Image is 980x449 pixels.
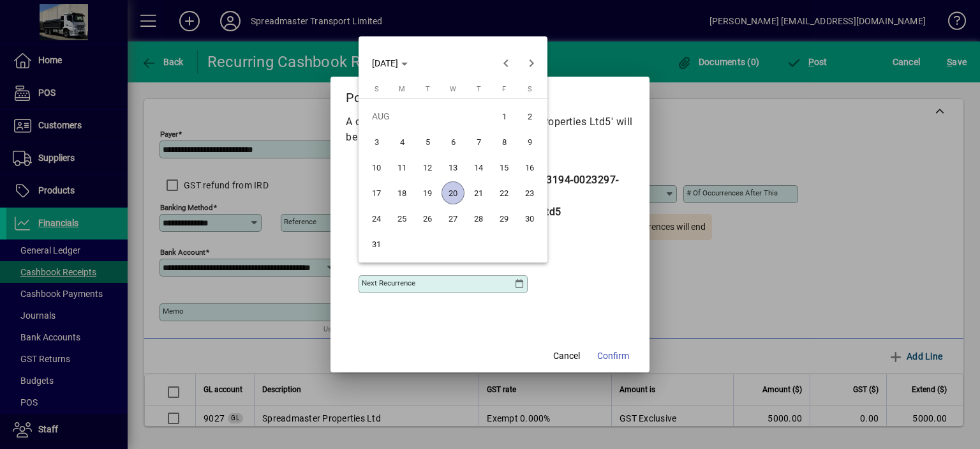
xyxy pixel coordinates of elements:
button: Fri Aug 29 2025 [491,206,517,231]
button: Fri Aug 01 2025 [491,103,517,129]
span: 9 [518,130,541,153]
span: 18 [390,181,413,204]
span: 22 [493,181,516,204]
button: Mon Aug 18 2025 [389,180,415,206]
span: 26 [416,207,439,230]
button: Fri Aug 15 2025 [491,155,517,180]
span: 16 [518,156,541,179]
button: Sat Aug 23 2025 [517,180,542,206]
button: Tue Aug 05 2025 [415,129,440,155]
button: Fri Aug 08 2025 [491,129,517,155]
span: S [528,85,532,93]
button: Sat Aug 02 2025 [517,103,542,129]
span: T [426,85,430,93]
button: Sun Aug 17 2025 [364,180,389,206]
button: Sat Aug 30 2025 [517,206,542,231]
span: 20 [442,181,464,204]
button: Sun Aug 03 2025 [364,129,389,155]
button: Choose month and year [367,52,413,75]
span: 12 [416,156,439,179]
span: 3 [365,130,388,153]
span: 27 [442,207,464,230]
button: Sat Aug 16 2025 [517,155,542,180]
button: Wed Aug 27 2025 [440,206,466,231]
button: Fri Aug 22 2025 [491,180,517,206]
button: Wed Aug 20 2025 [440,180,466,206]
button: Sat Aug 09 2025 [517,129,542,155]
button: Tue Aug 19 2025 [415,180,440,206]
span: S [375,85,379,93]
span: 8 [493,130,516,153]
button: Sun Aug 31 2025 [364,231,389,257]
span: 31 [365,232,388,255]
span: T [477,85,481,93]
span: 14 [467,156,490,179]
span: 24 [365,207,388,230]
button: Mon Aug 25 2025 [389,206,415,231]
button: Thu Aug 21 2025 [466,180,491,206]
span: 5 [416,130,439,153]
span: M [399,85,405,93]
span: 11 [390,156,413,179]
span: 19 [416,181,439,204]
span: 25 [390,207,413,230]
span: 2 [518,105,541,128]
span: 29 [493,207,516,230]
span: F [502,85,506,93]
span: W [450,85,456,93]
button: Thu Aug 14 2025 [466,155,491,180]
button: Previous month [493,50,519,76]
button: Mon Aug 04 2025 [389,129,415,155]
span: 13 [442,156,464,179]
td: AUG [364,103,491,129]
span: 21 [467,181,490,204]
span: 1 [493,105,516,128]
span: 6 [442,130,464,153]
button: Wed Aug 13 2025 [440,155,466,180]
span: 7 [467,130,490,153]
span: 4 [390,130,413,153]
button: Wed Aug 06 2025 [440,129,466,155]
span: 10 [365,156,388,179]
span: 15 [493,156,516,179]
span: 30 [518,207,541,230]
button: Tue Aug 26 2025 [415,206,440,231]
span: 23 [518,181,541,204]
span: 28 [467,207,490,230]
span: 17 [365,181,388,204]
span: [DATE] [372,58,398,68]
button: Thu Aug 07 2025 [466,129,491,155]
button: Sun Aug 24 2025 [364,206,389,231]
button: Mon Aug 11 2025 [389,155,415,180]
button: Next month [519,50,544,76]
button: Sun Aug 10 2025 [364,155,389,180]
button: Tue Aug 12 2025 [415,155,440,180]
button: Thu Aug 28 2025 [466,206,491,231]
